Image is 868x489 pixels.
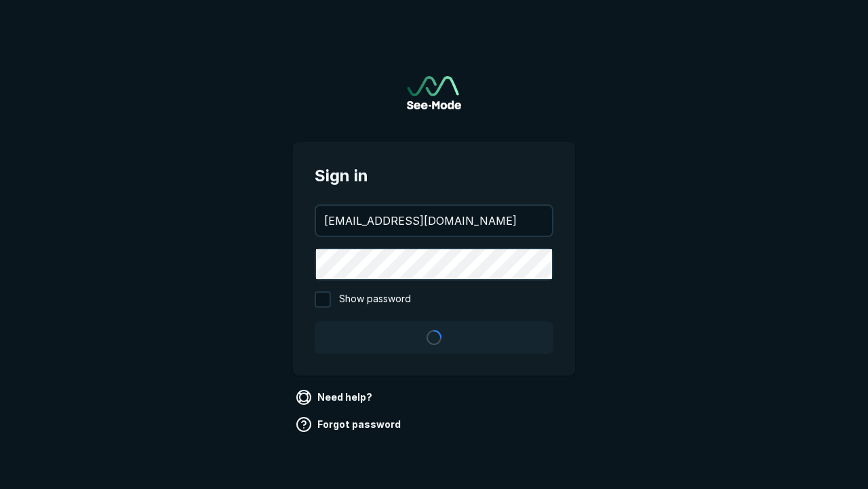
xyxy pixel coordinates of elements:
span: Sign in [315,164,553,188]
img: See-Mode Logo [407,76,461,109]
input: your@email.com [316,206,552,236]
a: Go to sign in [407,76,461,109]
a: Need help? [293,386,378,408]
span: Show password [339,291,411,308]
a: Forgot password [293,414,406,435]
